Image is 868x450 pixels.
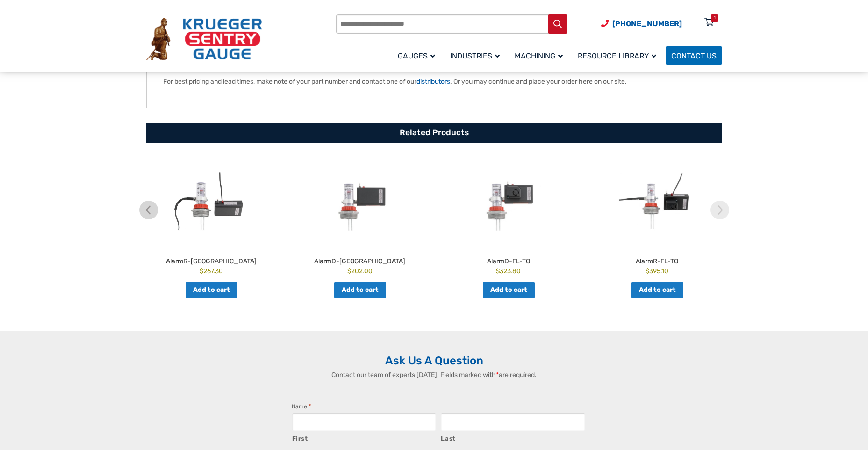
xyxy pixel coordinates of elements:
p: Contact our team of experts [DATE]. Fields marked with are required. [282,370,586,380]
p: For best pricing and lead times, make note of your part number and contact one of our . Or you ma... [163,77,705,87]
h2: AlarmR-FL-TO [585,253,729,266]
a: AlarmR-[GEOGRAPHIC_DATA] $267.30 [139,157,283,276]
img: chevron-right.svg [710,201,729,219]
h2: Ask Us A Question [146,354,722,368]
bdi: 395.10 [646,267,668,275]
h2: Related Products [146,123,722,143]
span: $ [646,267,649,275]
bdi: 323.80 [496,267,521,275]
img: Krueger Sentry Gauge [146,18,262,61]
span: $ [347,267,351,275]
h2: AlarmR-[GEOGRAPHIC_DATA] [139,253,283,266]
bdi: 202.00 [347,267,373,275]
a: Phone Number (920) 434-8860 [601,18,682,29]
a: Resource Library [572,44,666,66]
a: Add to cart: “AlarmR-FL” [186,282,237,298]
span: Machining [515,51,563,60]
a: AlarmD-[GEOGRAPHIC_DATA] $202.00 [288,157,432,276]
a: Contact Us [666,46,722,65]
span: Contact Us [671,51,717,60]
a: AlarmR-FL-TO $395.10 [585,157,729,276]
img: chevron-left.svg [139,201,158,219]
a: Machining [509,44,572,66]
span: Gauges [398,51,435,60]
span: $ [496,267,500,275]
label: First [292,432,437,443]
a: AlarmD-FL-TO $323.80 [437,157,581,276]
a: Add to cart: “AlarmR-FL-TO” [631,282,683,298]
a: Industries [445,44,509,66]
span: $ [200,267,203,275]
a: Add to cart: “AlarmD-FL-TO” [483,282,535,298]
h2: AlarmD-FL-TO [437,253,581,266]
img: AlarmD-FL-TO [437,157,581,246]
a: distributors [416,78,450,86]
span: [PHONE_NUMBER] [612,19,682,28]
div: 1 [714,14,716,22]
span: Resource Library [578,51,656,60]
a: Gauges [392,44,445,66]
span: Industries [450,51,500,60]
img: AlarmR-FL-TO [585,157,729,246]
img: AlarmR-FL [139,157,283,246]
img: AlarmD-FL [288,157,432,246]
label: Last [441,432,585,443]
a: Add to cart: “AlarmD-FL” [334,282,386,298]
legend: Name [292,402,311,411]
bdi: 267.30 [200,267,223,275]
h2: AlarmD-[GEOGRAPHIC_DATA] [288,253,432,266]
